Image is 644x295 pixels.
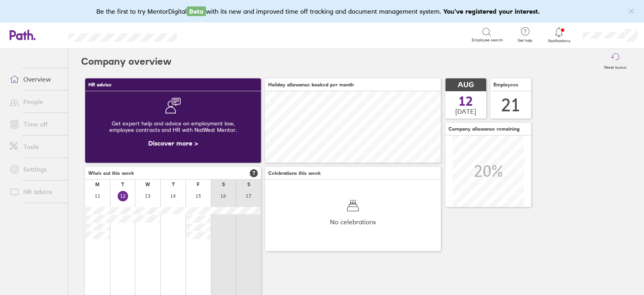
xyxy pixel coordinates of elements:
[199,31,219,38] div: Search
[599,49,631,74] button: Reset layout
[3,184,68,200] a: HR advice
[88,82,112,88] span: HR advice
[268,82,354,88] span: Holiday allowance booked per month
[3,161,68,177] a: Settings
[121,182,124,187] div: T
[187,6,206,16] span: Beta
[92,114,255,139] div: Get expert help and advice on employment law, employee contracts and HR with NatWest Mentor.
[95,182,100,187] div: M
[145,182,150,187] div: W
[546,27,572,43] a: Notifications
[3,139,68,155] a: Tools
[458,81,474,89] span: AUG
[222,182,225,187] div: S
[247,182,250,187] div: S
[493,82,518,88] span: Employees
[3,94,68,110] a: People
[459,95,473,108] span: 12
[443,7,540,15] b: You've registered your interest.
[172,182,175,187] div: T
[88,170,134,176] span: Who's out this week
[197,182,200,187] div: F
[268,170,321,176] span: Celebrations this week
[501,95,520,115] div: 21
[81,49,171,74] h2: Company overview
[3,116,68,132] a: Time off
[3,71,68,87] a: Overview
[250,169,258,177] span: 7
[599,63,631,70] label: Reset layout
[546,39,572,43] span: Notifications
[455,108,476,115] span: [DATE]
[472,38,503,43] span: Employee search
[512,38,538,43] span: Get help
[330,218,376,225] span: No celebrations
[148,139,198,147] a: Discover more >
[448,126,520,132] span: Company allowance remaining
[96,6,548,16] div: Be the first to try MentorDigital with its new and improved time off tracking and document manage...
